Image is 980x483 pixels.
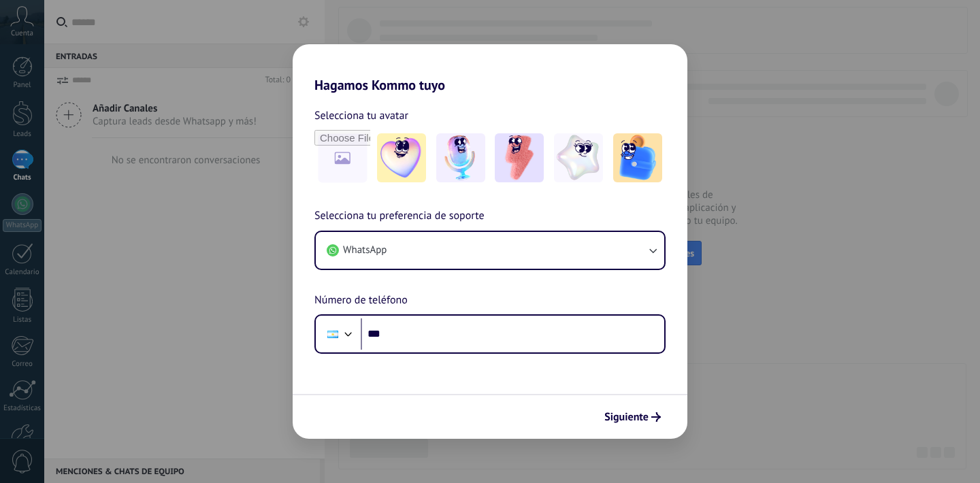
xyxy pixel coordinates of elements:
[314,207,485,225] span: Selecciona tu preferencia de soporte
[293,44,687,93] h2: Hagamos Kommo tuyo
[554,133,603,182] img: -4.jpeg
[343,244,387,257] span: WhatsApp
[613,133,662,182] img: -5.jpeg
[495,133,544,182] img: -3.jpeg
[314,292,408,310] span: Número de teléfono
[436,133,485,182] img: -2.jpeg
[604,412,649,422] span: Siguiente
[320,320,346,348] div: Argentina: + 54
[598,405,667,429] button: Siguiente
[316,232,664,269] button: WhatsApp
[314,107,408,124] span: Selecciona tu avatar
[377,133,426,182] img: -1.jpeg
